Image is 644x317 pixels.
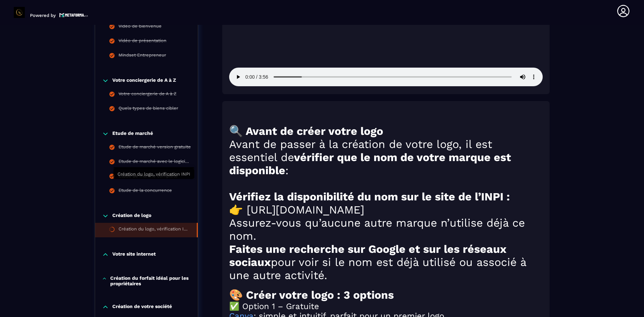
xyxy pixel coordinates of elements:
[110,275,191,286] p: Création du forfait idéal pour les propriétaires
[229,216,543,242] h1: Assurez-vous qu’aucune autre marque n’utilise déjà ce nom.
[119,91,176,99] div: Votre conciergerie de A à Z
[119,188,172,195] div: Etude de la concurrence
[229,203,543,216] h1: 👉 [URL][DOMAIN_NAME]
[119,23,162,31] div: Vidéo de bienvenue
[229,301,543,311] h2: ✅ Option 1 – Gratuite
[119,52,166,60] div: Mindset Entrepreneur
[229,190,510,203] strong: Vérifiez la disponibilité du nom sur le site de l’INPI :
[30,13,56,18] p: Powered by
[112,212,151,219] p: Création de logo
[112,251,156,258] p: Votre site internet
[117,171,190,177] span: Création du logo, vérification INPI
[229,138,543,177] h1: Avant de passer à la création de votre logo, il est essentiel de :
[229,242,543,282] h1: pour voir si le nom est déjà utilisé ou associé à une autre activité.
[119,106,178,113] div: Quels types de biens cibler
[229,288,394,301] strong: 🎨 Créer votre logo : 3 options
[119,144,191,152] div: Etude de marché version gratuite
[229,242,506,269] strong: Faites une recherche sur Google et sur les réseaux sociaux
[112,130,153,137] p: Etude de marché
[229,125,383,138] strong: 🔍 Avant de créer votre logo
[14,7,25,18] img: logo-branding
[112,77,176,84] p: Votre conciergerie de A à Z
[119,38,166,46] div: Vidéo de présentation
[59,12,88,18] img: logo
[119,226,190,234] div: Création du logo, vérification INPI
[119,159,191,166] div: Etude de marché avec le logiciel Airdna version payante
[229,151,511,177] strong: vérifier que le nom de votre marque est disponible
[112,304,172,310] p: Création de votre société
